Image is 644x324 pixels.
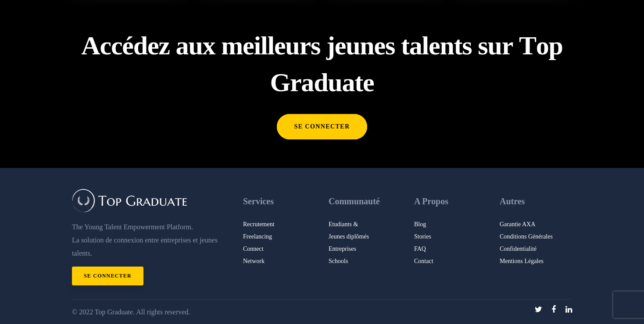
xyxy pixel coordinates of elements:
[277,114,368,139] a: Se connecter
[243,195,274,207] span: Services
[354,64,363,101] span: t
[72,267,143,285] a: Se Connecter
[72,306,315,319] p: © 2022 Top Graduate. All rights reserved.
[188,27,202,64] span: u
[536,27,549,64] span: o
[301,64,314,101] span: a
[328,64,342,101] span: u
[261,27,267,64] span: l
[203,27,215,64] span: x
[147,27,158,64] span: e
[500,195,525,207] span: Autres
[519,27,536,64] span: T
[243,243,315,255] a: Connect
[363,64,374,101] span: e
[346,27,360,64] span: u
[342,64,355,101] span: a
[72,221,230,260] p: The Young Talent Empowerment Platform. La solution de connexion entre entreprises et jeunes talents.
[440,27,454,64] span: n
[478,27,487,64] span: s
[462,27,472,64] span: s
[100,27,111,64] span: c
[111,27,122,64] span: c
[374,27,385,64] span: e
[414,243,487,255] a: FAQ
[414,195,448,207] span: A Propos
[285,27,299,64] span: u
[500,231,572,243] a: Conditions Générales
[414,218,487,231] a: Blog
[326,27,335,64] span: j
[549,27,563,64] span: p
[81,27,100,64] span: A
[133,27,147,64] span: d
[329,255,401,267] a: Schools
[274,27,285,64] span: e
[290,64,301,101] span: r
[600,282,644,324] iframe: Chat Widget
[500,218,572,231] a: Garantie AXA
[329,218,401,243] a: Etudiants &Jeunes diplômés
[502,27,513,64] span: r
[243,255,315,267] a: Network
[158,27,169,64] span: z
[422,27,428,64] span: l
[500,243,572,255] a: Confidentialité
[254,27,260,64] span: i
[311,27,320,64] span: s
[600,282,644,324] div: Widget de chat
[243,27,254,64] span: e
[176,27,189,64] span: a
[414,255,487,267] a: Contact
[329,195,380,207] span: Communauté
[84,271,132,281] span: Se Connecter
[267,27,274,64] span: l
[385,27,395,64] span: s
[314,64,328,101] span: d
[335,27,346,64] span: e
[500,255,572,267] a: Mentions Légales
[294,121,350,132] span: Se connecter
[300,27,311,64] span: r
[360,27,374,64] span: n
[329,243,401,255] a: Entreprises
[429,27,440,64] span: e
[414,231,487,243] a: Stories
[454,27,462,64] span: t
[270,64,290,101] span: G
[243,231,315,243] a: Freelancing
[221,27,243,64] span: m
[487,27,501,64] span: u
[243,218,315,231] a: Recrutement
[401,27,409,64] span: t
[409,27,422,64] span: a
[122,27,133,64] span: é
